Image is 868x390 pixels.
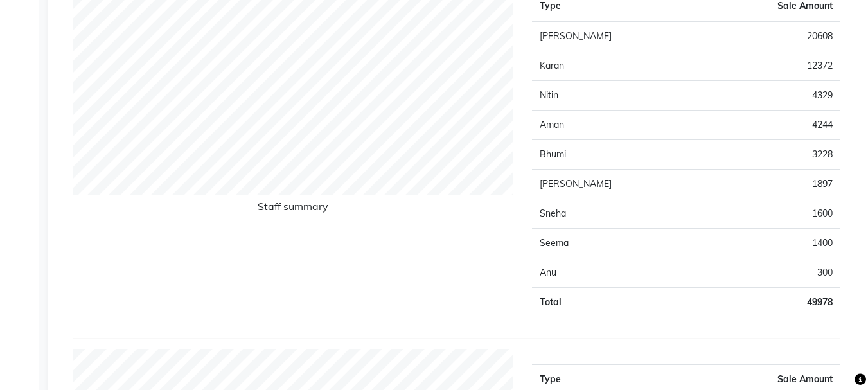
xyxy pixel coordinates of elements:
[532,228,702,258] td: Seema
[702,228,840,258] td: 1400
[532,21,702,51] td: [PERSON_NAME]
[532,258,702,287] td: Anu
[532,169,702,199] td: [PERSON_NAME]
[702,199,840,228] td: 1600
[532,51,702,80] td: Karan
[532,287,702,317] td: Total
[532,110,702,139] td: Aman
[702,80,840,110] td: 4329
[702,287,840,317] td: 49978
[702,139,840,169] td: 3228
[532,80,702,110] td: Nitin
[73,200,513,218] h6: Staff summary
[532,139,702,169] td: Bhumi
[702,258,840,287] td: 300
[702,169,840,199] td: 1897
[532,199,702,228] td: Sneha
[702,21,840,51] td: 20608
[702,51,840,80] td: 12372
[702,110,840,139] td: 4244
